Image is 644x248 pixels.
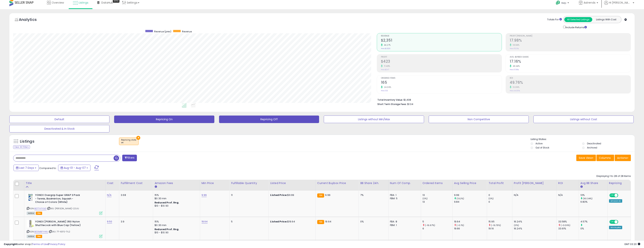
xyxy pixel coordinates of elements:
button: Deactivated & In Stock [9,125,109,132]
span: OFF [618,194,624,197]
div: 33.61% [558,227,579,230]
div: Displaying 1 to 28 of 28 items [596,174,631,178]
div: $10 - $10.90 [155,204,197,208]
span: DataHub [101,1,113,5]
div: Fulfillable Quantity [231,181,267,185]
small: Prev: $247 [381,68,389,71]
button: Repricing On [114,116,214,123]
span: Hi [PERSON_NAME] [609,1,632,5]
div: 9.84 [454,200,487,204]
i: Get Help [556,0,560,5]
div: 11 [231,193,266,197]
small: 48.44% [511,65,520,68]
div: $0.30 min [155,197,197,200]
div: FBA: 1 [390,193,418,197]
span: All listings currently available for purchase on Amazon [27,235,35,238]
a: Privacy Policy [49,242,65,246]
h5: Analytics [19,17,44,23]
div: Title [26,181,104,185]
small: Prev: 11.56% [510,68,519,71]
h2: $2,351 [381,38,502,43]
span: Aug-01 - Aug-07 [64,166,86,170]
div: 16.24% [514,220,557,223]
li: $1,408 [377,97,628,102]
div: Profit [PERSON_NAME] [514,181,555,185]
h2: 17.16% [510,59,631,64]
span: Overview [52,1,64,5]
img: 413u8+giKTL._SL40_.jpg [27,193,34,201]
span: 2025-08-15 03:20 GMT [624,242,640,246]
div: 7% [360,193,385,197]
h2: 17.98% [510,38,631,43]
div: Win BuyBox [609,226,622,229]
button: Filters [122,155,137,161]
span: | SKU: [PERSON_NAME]-22UU [47,207,79,210]
button: Columns [596,155,614,161]
small: (0%) [514,224,519,227]
button: Non Competitive [429,116,529,123]
h2: $423 [381,59,502,64]
div: ASIN: [27,220,102,237]
div: 5 [231,220,266,223]
div: 0% [580,227,607,230]
small: (-0.1%) [457,224,464,227]
small: Prev: $1,629 [381,47,390,50]
small: 18.84% [511,44,519,46]
span: ROI [510,77,631,79]
div: 5 [423,220,452,223]
span: All listings currently available for purchase on Amazon [27,212,35,215]
span: Compared to: [39,166,57,170]
button: Listings without Min/Max [324,116,424,123]
span: 9.99 [325,193,330,197]
h5: Listings [20,139,34,144]
span: Help [561,1,566,5]
span: Profit [381,56,502,58]
div: Min Price [202,181,228,185]
a: N/A [107,193,112,197]
div: Current Buybox Price [317,181,357,185]
div: 15.95 [488,220,512,223]
label: Active [536,142,542,145]
small: (-16.67%) [425,224,435,227]
div: ASIN: [27,193,102,214]
div: Include Returns [560,25,591,29]
div: Num of Comp. [390,181,419,185]
div: 19.66 [454,227,487,230]
small: Prev: 44.00% [510,90,520,92]
b: Reduced Prof. Rng. [155,201,179,204]
button: Save View [576,155,596,161]
div: 9.99 [454,193,487,197]
button: × [136,136,140,140]
div: N/A [514,193,554,197]
h2: 49.76% [510,80,631,85]
span: Repricing state : [121,138,137,144]
label: Archived [587,146,597,149]
b: Total Inventory Value: [377,98,403,101]
span: FBA [36,212,42,215]
span: Ordered Items [381,77,502,79]
small: 24.06% [383,86,391,89]
span: Revenue [381,35,502,37]
div: Avg BB Share [580,181,606,185]
strong: Copyright [4,242,17,246]
a: B00MBFY44U [34,230,48,233]
span: ON [610,194,614,197]
div: Clear All Filters [13,145,30,149]
div: Amazon Fees [155,181,198,185]
div: 13 [423,200,452,204]
b: YONEX [PERSON_NAME] 350 Nylon Shuttlecock with Blue Cap (Yellow) [35,220,81,228]
span: 19.64 [325,220,331,223]
button: All Selected Listings [564,17,592,22]
small: FBA [317,220,324,224]
div: 0% [360,220,385,223]
div: 4.57% [580,220,607,223]
b: Short Term Storage Fees: [377,103,407,106]
div: FBM: 5 [390,197,418,200]
small: FBA [317,193,324,198]
button: Default [9,116,109,123]
span: FBA [36,235,42,238]
small: (-16.75%) [491,224,501,227]
small: (90.34%) [583,197,592,200]
div: $10 - $10.90 [155,231,197,234]
b: Listed Price: [270,220,287,223]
